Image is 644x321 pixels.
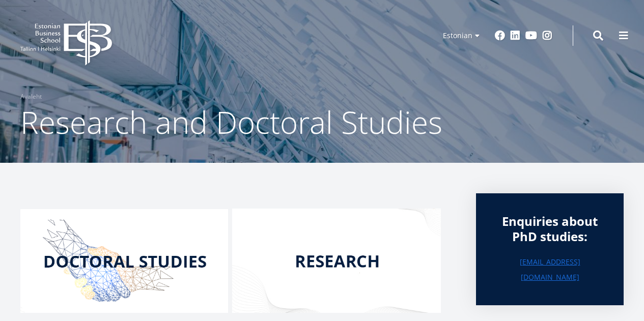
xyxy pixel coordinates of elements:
[496,214,603,244] div: Enquiries about PhD studies:
[20,101,442,143] span: Research and Doctoral Studies
[542,31,552,41] a: Instagram
[495,31,505,41] a: Facebook
[510,31,520,41] a: Linkedin
[496,254,603,285] a: [EMAIL_ADDRESS][DOMAIN_NAME]
[525,31,537,41] a: Youtube
[20,92,42,102] a: Avaleht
